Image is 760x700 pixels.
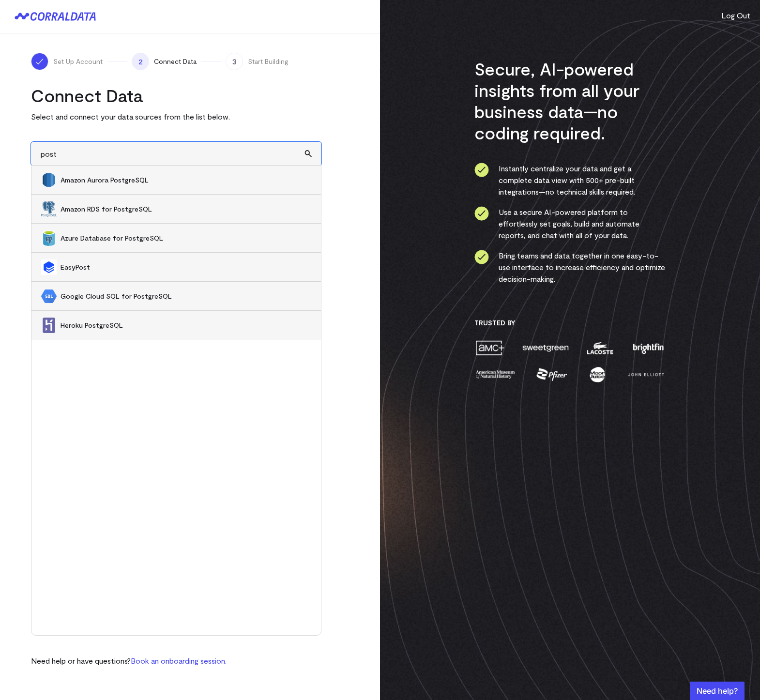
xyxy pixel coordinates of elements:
[41,318,57,333] img: Heroku PostgreSQL
[474,206,666,241] li: Use a secure AI-powered platform to effortlessly set goals, build and automate reports, and chat ...
[474,319,666,327] h3: Trusted By
[41,259,57,275] img: EasyPost
[61,204,311,214] span: Amazon RDS for PostgreSQL
[41,172,57,188] img: Amazon Aurora PostgreSQL
[61,175,311,185] span: Amazon Aurora PostgreSQL
[41,230,57,246] img: Azure Database for PostgreSQL
[474,250,666,285] li: Bring teams and data together in one easy-to-use interface to increase efficiency and optimize de...
[41,201,57,217] img: Amazon RDS for PostgreSQL
[61,291,311,301] span: Google Cloud SQL for PostgreSQL
[31,85,321,106] h2: Connect Data
[721,10,750,21] button: Log Out
[53,57,103,66] span: Set Up Account
[248,57,289,66] span: Start Building
[474,163,489,177] img: ico-check-circle-4b19435c.svg
[521,339,570,356] img: sweetgreen-1d1fb32c.png
[35,57,45,66] img: ico-check-white-5ff98cb1.svg
[61,262,311,272] span: EasyPost
[474,366,516,383] img: amnh-5afada46.png
[474,250,489,264] img: ico-check-circle-4b19435c.svg
[626,366,666,383] img: john-elliott-25751c40.png
[41,289,57,304] img: Google Cloud SQL for PostgreSQL
[474,58,666,143] h3: Secure, AI-powered insights from all your business data—no coding required.
[535,366,569,383] img: pfizer-e137f5fc.png
[61,320,311,330] span: Heroku PostgreSQL
[132,53,149,70] span: 2
[31,111,321,122] p: Select and connect your data sources from the list below.
[474,339,505,356] img: amc-0b11a8f1.png
[61,233,311,243] span: Azure Database for PostgreSQL
[131,656,227,665] a: Book an onboarding session.
[31,655,227,667] p: Need help or have questions?
[588,366,607,383] img: moon-juice-c312e729.png
[474,163,666,198] li: Instantly centralize your data and get a complete data view with 500+ pre-built integrations—no t...
[226,53,243,70] span: 3
[31,142,321,166] input: Search and add other data sources
[474,206,489,221] img: ico-check-circle-4b19435c.svg
[586,339,614,356] img: lacoste-7a6b0538.png
[631,339,666,356] img: brightfin-a251e171.png
[154,57,197,66] span: Connect Data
